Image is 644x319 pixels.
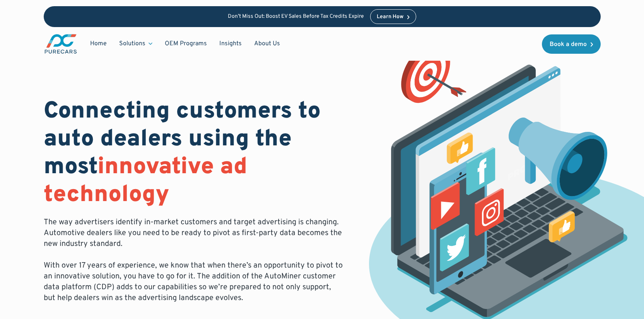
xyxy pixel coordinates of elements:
p: Don’t Miss Out: Boost EV Sales Before Tax Credits Expire [228,14,364,20]
div: Learn How [377,14,403,20]
a: Home [84,36,113,51]
a: Insights [213,36,248,51]
div: Solutions [113,36,159,51]
h1: Connecting customers to auto dealers using the most [44,98,345,209]
a: About Us [248,36,286,51]
a: Book a demo [542,34,601,54]
a: Learn How [370,9,416,24]
p: The way advertisers identify in-market customers and target advertising is changing. Automotive d... [44,217,345,304]
a: OEM Programs [159,36,213,51]
div: Book a demo [550,41,587,48]
a: main [44,33,78,55]
img: purecars logo [44,33,78,55]
div: Solutions [119,39,145,48]
span: innovative ad technology [44,153,247,210]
